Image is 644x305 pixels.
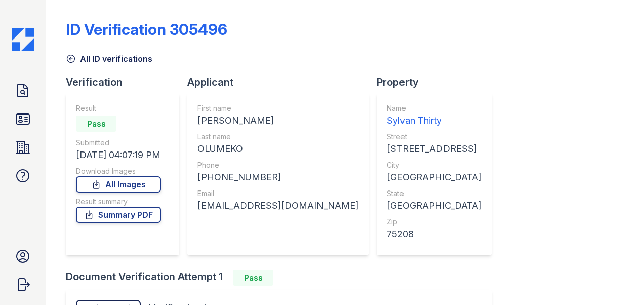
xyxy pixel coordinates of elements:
[197,170,358,184] div: [PHONE_NUMBER]
[377,75,500,89] div: Property
[66,20,227,39] div: ID Verification 305496
[197,132,358,142] div: Last name
[76,197,161,207] div: Result summary
[387,132,481,142] div: Street
[387,199,481,213] div: [GEOGRAPHIC_DATA]
[387,188,481,199] div: State
[197,142,358,156] div: OLUMEKO
[387,103,481,128] a: Name Sylvan Thirty
[387,103,481,113] div: Name
[197,160,358,170] div: Phone
[387,227,481,241] div: 75208
[66,75,187,89] div: Verification
[233,270,273,286] div: Pass
[66,53,152,65] a: All ID verifications
[187,75,377,89] div: Applicant
[76,207,161,223] a: Summary PDF
[12,28,34,51] img: CE_Icon_Blue-c292c112584629df590d857e76928e9f676e5b41ef8f769ba2f05ee15b207248.png
[76,176,161,193] a: All Images
[387,142,481,156] div: [STREET_ADDRESS]
[76,148,161,162] div: [DATE] 04:07:19 PM
[76,166,161,176] div: Download Images
[387,113,481,128] div: Sylvan Thirty
[76,138,161,148] div: Submitted
[66,270,500,286] div: Document Verification Attempt 1
[387,160,481,170] div: City
[76,103,161,113] div: Result
[197,113,358,128] div: [PERSON_NAME]
[197,188,358,199] div: Email
[197,103,358,113] div: First name
[76,116,116,132] div: Pass
[197,199,358,213] div: [EMAIL_ADDRESS][DOMAIN_NAME]
[387,170,481,184] div: [GEOGRAPHIC_DATA]
[387,217,481,227] div: Zip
